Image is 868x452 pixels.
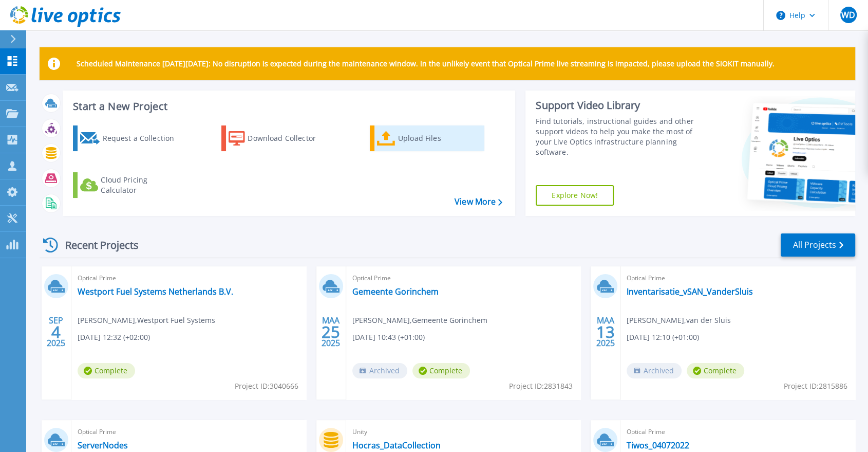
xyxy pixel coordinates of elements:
div: Upload Files [398,128,480,149]
div: MAA 2025 [321,313,341,351]
div: Download Collector [248,128,330,149]
a: Westport Fuel Systems Netherlands B.V. [78,286,233,297]
div: Support Video Library [536,99,703,112]
span: Optical Prime [352,273,575,284]
div: Request a Collection [102,128,184,149]
a: View More [455,197,502,207]
p: Scheduled Maintenance [DATE][DATE]: No disruption is expected during the maintenance window. In t... [77,60,775,68]
span: [PERSON_NAME] , Westport Fuel Systems [78,315,215,326]
span: [DATE] 10:43 (+01:00) [352,332,425,343]
span: Project ID: 2815886 [784,381,847,392]
div: Find tutorials, instructional guides and other support videos to help you make the most of your L... [536,116,703,157]
span: Complete [687,363,744,378]
span: WD [841,11,855,19]
a: Hocras_DataCollection [352,440,441,450]
span: 13 [596,328,615,336]
span: Unity [352,426,575,438]
span: Optical Prime [627,273,849,284]
a: Download Collector [221,125,336,151]
span: Archived [627,363,682,378]
a: Upload Files [370,125,484,151]
span: [PERSON_NAME] , Gemeente Gorinchem [352,315,487,326]
span: Complete [78,363,135,378]
a: Request a Collection [73,125,187,151]
a: Cloud Pricing Calculator [73,172,187,198]
span: Optical Prime [78,426,300,438]
a: ServerNodes [78,440,128,450]
span: Optical Prime [78,273,300,284]
a: Tiwos_04072022 [627,440,689,450]
a: Explore Now! [536,185,614,206]
a: Gemeente Gorinchem [352,286,439,297]
span: 4 [51,328,61,336]
div: MAA 2025 [596,313,615,351]
div: Cloud Pricing Calculator [101,175,183,195]
h3: Start a New Project [73,101,502,112]
div: SEP 2025 [46,313,66,351]
span: [DATE] 12:32 (+02:00) [78,332,150,343]
span: Project ID: 2831843 [509,381,573,392]
span: Project ID: 3040666 [235,381,298,392]
a: Inventarisatie_vSAN_VanderSluis [627,286,753,297]
span: [DATE] 12:10 (+01:00) [627,332,699,343]
a: All Projects [781,233,855,257]
span: Archived [352,363,407,378]
div: Recent Projects [40,232,153,258]
span: 25 [322,328,340,336]
span: Optical Prime [627,426,849,438]
span: Complete [412,363,470,378]
span: [PERSON_NAME] , van der Sluis [627,315,731,326]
